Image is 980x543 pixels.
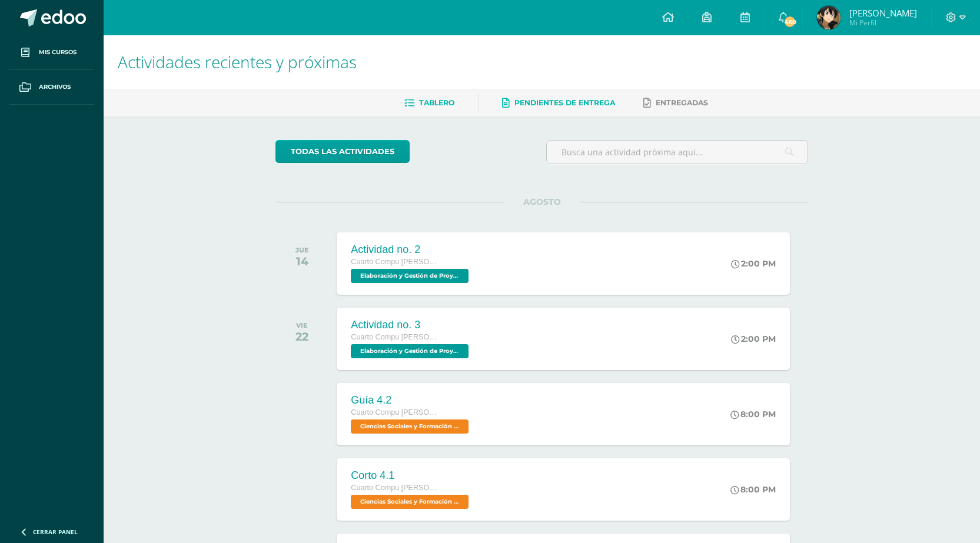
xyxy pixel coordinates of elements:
span: Mi Perfil [849,18,917,28]
a: Entregadas [643,94,708,112]
span: Mis cursos [39,48,77,57]
div: Guía 4.2 [351,394,471,407]
span: Ciencias Sociales y Formación Ciudadana 'A' [351,419,469,434]
div: JUE [295,246,309,254]
span: 460 [783,15,796,28]
div: 2:00 PM [731,258,776,269]
span: Entregadas [656,98,708,107]
div: Actividad no. 3 [351,319,471,331]
span: Cuarto Compu [PERSON_NAME]. C.C.L.L. en Computación [351,408,439,417]
span: Elaboración y Gestión de Proyectos 'A' [351,269,469,283]
div: 8:00 PM [730,484,776,495]
a: Mis cursos [9,35,94,70]
span: Tablero [419,98,454,107]
a: Pendientes de entrega [502,94,615,112]
span: Archivos [39,82,71,92]
span: Pendientes de entrega [514,98,615,107]
div: Actividad no. 2 [351,244,471,256]
a: Archivos [9,70,94,105]
span: Actividades recientes y próximas [118,51,357,73]
span: Elaboración y Gestión de Proyectos 'A' [351,344,469,358]
img: 503313916e54b9a26036efafcfb45ce7.png [817,6,841,29]
span: Cuarto Compu [PERSON_NAME]. C.C.L.L. en Computación [351,258,439,266]
span: Cuarto Compu [PERSON_NAME]. C.C.L.L. en Computación [351,484,439,492]
span: Cuarto Compu [PERSON_NAME]. C.C.L.L. en Computación [351,333,439,341]
div: 14 [295,254,309,268]
a: Tablero [404,94,454,112]
div: 8:00 PM [730,409,776,419]
div: 22 [295,329,308,344]
span: [PERSON_NAME] [849,7,917,19]
span: AGOSTO [504,196,580,207]
span: Cerrar panel [33,528,78,536]
div: 2:00 PM [731,334,776,344]
a: todas las Actividades [275,140,410,163]
input: Busca una actividad próxima aquí... [547,141,808,164]
div: Corto 4.1 [351,469,471,482]
span: Ciencias Sociales y Formación Ciudadana 'A' [351,495,469,509]
div: VIE [295,321,308,329]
